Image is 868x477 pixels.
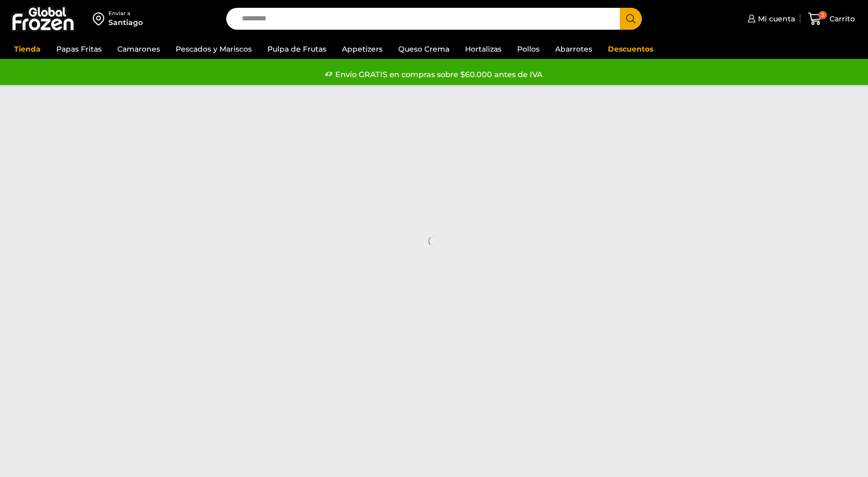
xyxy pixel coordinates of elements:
span: Mi cuenta [755,14,795,24]
span: 3 [818,11,827,19]
a: Pescados y Mariscos [170,39,257,59]
a: Hortalizas [460,39,507,59]
a: Descuentos [603,39,658,59]
a: Camarones [112,39,165,59]
a: Pollos [512,39,545,59]
a: Tienda [9,39,46,59]
div: Santiago [108,17,143,28]
a: Papas Fritas [51,39,107,59]
a: Mi cuenta [745,8,795,29]
a: Queso Crema [393,39,455,59]
a: 3 Carrito [805,7,858,31]
button: Search button [620,8,642,30]
a: Appetizers [337,39,388,59]
a: Pulpa de Frutas [262,39,332,59]
div: Enviar a [108,10,143,17]
img: address-field-icon.svg [93,10,108,28]
a: Abarrotes [550,39,597,59]
span: Carrito [827,14,855,24]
